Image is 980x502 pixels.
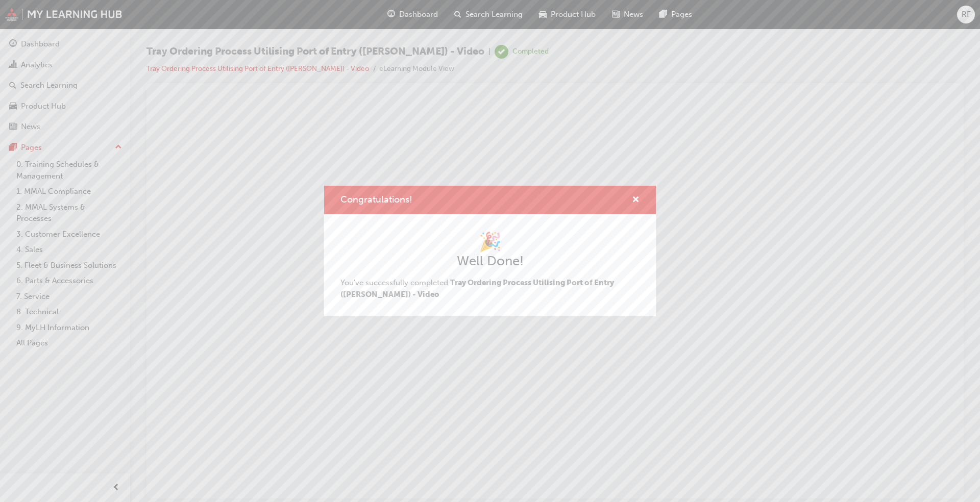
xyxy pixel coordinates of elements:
[340,278,614,299] span: Tray Ordering Process Utilising Port of Entry ([PERSON_NAME]) - Video
[340,278,614,299] span: You've successfully completed
[324,186,656,317] div: Congratulations!
[340,194,412,205] span: Congratulations!
[632,194,640,207] button: cross-icon
[632,196,640,205] span: cross-icon
[4,181,797,193] div: You may now leave this page.
[340,231,640,253] h1: 🎉
[4,153,797,171] div: 👋 Bye!
[340,253,640,269] h2: Well Done!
